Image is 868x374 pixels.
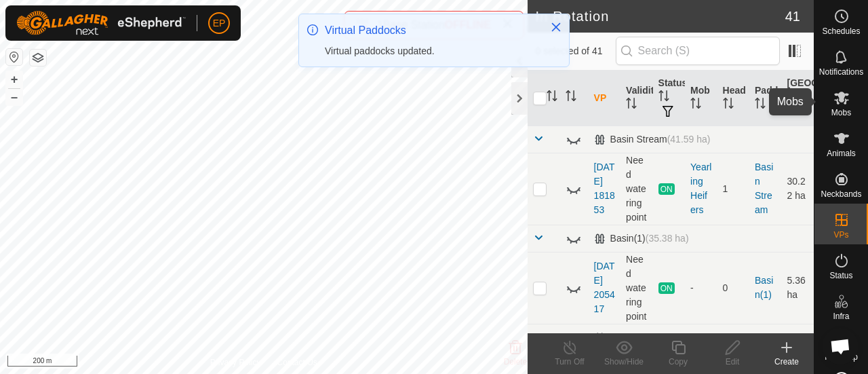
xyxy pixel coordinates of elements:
[782,153,814,225] td: 30.22 ha
[594,261,615,314] a: [DATE] 205417
[594,233,689,244] div: Basin(1)
[620,252,652,324] td: Need watering point
[782,252,814,324] td: 5.36 ha
[755,275,773,300] a: Basin(1)
[717,71,749,126] th: Head
[787,107,798,117] p-sorticon: Activate to sort
[536,44,616,58] span: 0 selected of 41
[749,71,781,126] th: Paddock
[822,27,860,35] span: Schedules
[831,109,851,117] span: Mobs
[594,162,615,215] a: [DATE] 181853
[6,49,22,65] button: Reset Map
[829,272,852,280] span: Status
[723,100,734,111] p-sorticon: Activate to sort
[827,149,856,157] span: Animals
[620,71,652,126] th: Validity
[547,92,557,103] p-sorticon: Activate to sort
[616,37,780,65] input: Search (S)
[755,162,773,215] a: Basin Stream
[658,282,675,294] span: ON
[646,233,689,244] span: (35.38 ha)
[690,160,711,217] div: Yearling Heifers
[6,71,22,88] button: +
[277,356,317,369] a: Contact Us
[30,50,46,66] button: Map Layers
[821,190,861,198] span: Neckbands
[597,356,651,368] div: Show/Hide
[717,153,749,225] td: 1
[536,8,785,24] h2: In Rotation
[547,18,566,37] button: Close
[542,356,597,368] div: Turn Off
[833,312,849,320] span: Infra
[210,356,261,369] a: Privacy Policy
[594,134,711,145] div: Basin Stream
[658,92,669,103] p-sorticon: Activate to sort
[658,183,675,195] span: ON
[685,71,717,126] th: Mob
[653,71,685,126] th: Status
[690,281,711,295] div: -
[594,332,696,343] div: Blue Hut(1)
[755,100,766,111] p-sorticon: Activate to sort
[833,231,848,239] span: VPs
[705,356,759,368] div: Edit
[667,134,711,145] span: (41.59 ha)
[213,16,226,31] span: EP
[819,68,863,76] span: Notifications
[626,100,637,111] p-sorticon: Activate to sort
[325,44,536,58] div: Virtual paddocks updated.
[825,353,858,361] span: Heatmap
[16,11,186,35] img: Gallagher Logo
[822,328,859,364] div: Open chat
[717,252,749,324] td: 0
[6,89,22,105] button: –
[620,153,652,225] td: Need watering point
[785,6,800,26] span: 41
[566,92,576,103] p-sorticon: Activate to sort
[759,356,814,368] div: Create
[658,332,696,343] span: (8.66 ha)
[651,356,705,368] div: Copy
[782,71,814,126] th: [GEOGRAPHIC_DATA] Area
[325,22,536,39] div: Virtual Paddocks
[589,71,620,126] th: VP
[690,100,701,111] p-sorticon: Activate to sort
